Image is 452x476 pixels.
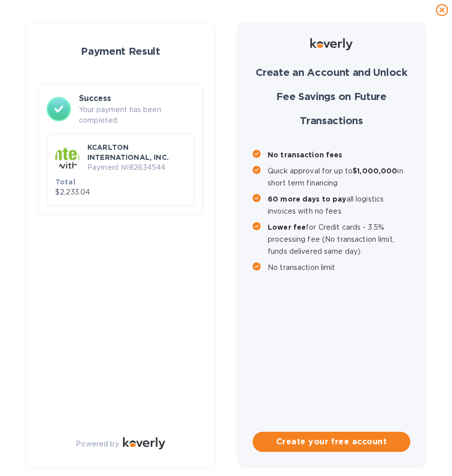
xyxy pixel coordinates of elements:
p: Powered by [76,439,119,449]
b: $1,000,000 [353,167,397,175]
img: Logo [310,38,353,50]
p: Quick approval for up to in short term financing [268,165,410,189]
p: $2,233.04 [55,187,110,198]
p: all logistics invoices with no fees [268,193,410,217]
p: No transaction limit [268,261,410,273]
b: 60 more days to pay [268,195,347,203]
button: Create your free account [253,432,410,452]
h1: Create an Account and Unlock Fee Savings on Future Transactions [253,60,410,133]
b: Lower fee [268,223,306,231]
h3: Success [79,92,194,105]
img: Logo [123,437,165,449]
b: Total [55,178,75,186]
p: for Credit cards - 3.5% processing fee (No transaction limit, funds delivered same day) [268,221,410,257]
h1: Payment Result [42,39,199,64]
b: No transaction fees [268,151,343,159]
p: KCARLTON INTERNATIONAL, INC. [87,142,186,162]
p: Your payment has been completed. [79,105,194,126]
span: Create your free account [261,436,402,448]
p: Payment № 82634544 [87,162,186,173]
